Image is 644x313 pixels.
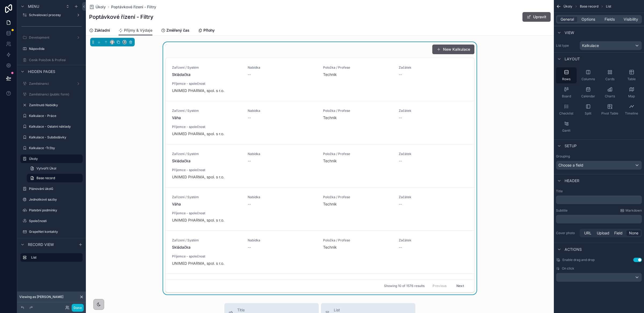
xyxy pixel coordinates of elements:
[20,154,83,163] a: Úkoly
[581,77,595,81] span: Columns
[399,201,402,207] span: --
[172,82,241,86] span: Příjemce - společnost
[29,92,82,97] label: Zaměstnanci (public form)
[559,111,573,116] span: Checklist
[172,238,241,242] span: Zařízení / Systém
[248,65,317,70] span: Nabídka
[172,125,241,129] span: Příjemce - společnost
[248,152,317,156] span: Nabídka
[172,211,241,215] span: Příjemce - společnost
[323,109,392,113] span: Položka / Profese
[580,4,598,9] span: Base record
[172,72,191,77] span: Skládačka
[432,45,474,54] button: New Kalkulace
[72,304,84,312] button: Done
[29,230,82,234] label: GrapeNet kontakty
[20,101,83,109] a: Zamítnuté Nabídky
[624,17,638,22] span: Visibility
[20,227,83,236] a: GrapeNet kontakty
[166,101,474,144] a: Zařízení / SystémVáhaNabídka--Položka / ProfeseTechnikZačátek--Příjemce - společnostUNIMED PHARMA...
[20,206,83,215] a: Platební podmínky
[166,28,189,33] span: Změřený čas
[323,72,337,77] span: Technik
[522,12,551,22] button: Upravit
[29,219,82,223] label: Společnosti
[172,158,191,164] span: Skládačka
[323,115,337,120] a: Technik
[384,284,425,288] span: Showing 10 of 1576 results
[563,4,572,9] span: Úkoly
[20,112,83,120] a: Kalkulace - Práce
[89,25,110,36] a: Základní
[29,208,82,212] label: Platební podmínky
[248,245,251,250] span: --
[605,94,615,98] span: Charts
[558,163,583,167] span: Choose a field
[20,45,83,53] a: Nápověda
[20,133,83,142] a: Kalkulace - Subdodávky
[29,146,82,150] label: Kalkulace -Tržby
[27,164,83,173] a: Vytvořit Úkol
[399,152,468,156] span: Začátek
[29,47,82,51] label: Nápověda
[323,201,337,207] a: Technik
[172,109,241,113] span: Zařízení / Systém
[29,13,74,17] label: Schvalovací procesy
[556,189,642,193] label: Title
[620,208,642,213] a: Markdown
[323,152,392,156] span: Položka / Profese
[621,67,642,83] button: Table
[172,195,241,199] span: Zařízení / Systém
[628,94,635,98] span: Map
[565,56,580,62] span: Layout
[599,102,620,118] button: Pivot Table
[562,128,570,133] span: Gantt
[627,77,636,81] span: Table
[556,161,642,170] button: Choose a field
[172,168,241,172] span: Příjemce - společnost
[20,185,83,193] a: Plánování úkolů
[453,282,468,290] button: Next
[166,230,474,274] a: Zařízení / SystémSkládačkaNabídka--Položka / ProfeseTechnikZačátek--Příjemce - společnostUNIMED P...
[248,238,317,242] span: Nabídka
[89,4,106,10] a: Úkoly
[399,115,402,120] span: --
[198,25,215,36] a: Přlohy
[29,124,82,129] label: Kalkulace - Ostatní náklady
[89,13,153,21] h1: Poptávkové řízení - Filtry
[580,41,642,50] button: Kalkulace
[601,111,618,116] span: Pivot Table
[20,79,83,88] a: Zaměstnanci
[29,58,82,62] label: Ceník Položek & Profesí
[29,187,82,191] label: Plánování úkolů
[556,102,577,118] button: Checklist
[556,67,577,83] button: Rows
[599,84,620,101] button: Charts
[334,307,380,313] span: List
[172,254,241,259] span: Příjemce - společnost
[562,266,574,271] span: On click
[20,11,83,19] a: Schvalovací procesy
[323,245,337,250] a: Technik
[119,25,152,36] a: Příjmy & Výdaje
[20,217,83,225] a: Společnosti
[172,245,191,250] span: Skládačka
[248,109,317,113] span: Nabídka
[565,178,579,183] span: Header
[248,158,251,164] span: --
[556,196,642,204] div: scrollable content
[124,28,152,33] span: Příjmy & Výdaje
[565,143,577,149] span: Setup
[625,208,642,213] span: Markdown
[565,30,574,35] span: View
[399,195,468,199] span: Začátek
[161,25,189,36] a: Změřený čas
[36,176,55,180] span: Base record
[614,230,623,236] span: Field
[578,84,598,101] button: Calendar
[172,218,224,223] a: UNIMED PHARMA, spol. s r.o.
[172,88,224,93] a: UNIMED PHARMA, spol. s r.o.
[111,4,156,10] a: Poptávkové řízení - Filtry
[578,67,598,83] button: Columns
